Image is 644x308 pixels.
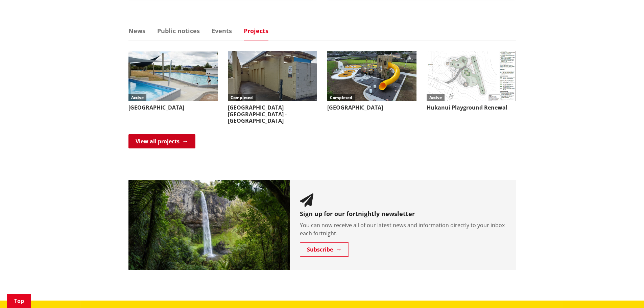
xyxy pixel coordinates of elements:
[128,104,218,111] h3: [GEOGRAPHIC_DATA]
[427,51,516,101] img: PR-21107 Hukanui Playground 3.jpg
[300,221,506,237] p: You can now receive all of our latest news and information directly to your inbox each fortnight.
[157,28,200,34] a: Public notices
[427,51,516,111] a: Active Hukanui Playground Renewal
[128,180,290,270] img: Newsletter banner
[327,94,355,101] div: Completed
[7,294,31,308] a: Top
[427,104,516,111] h3: Hukanui Playground Renewal
[228,51,317,124] a: Completed [GEOGRAPHIC_DATA] [GEOGRAPHIC_DATA] - [GEOGRAPHIC_DATA]
[228,104,317,124] h3: [GEOGRAPHIC_DATA] [GEOGRAPHIC_DATA] - [GEOGRAPHIC_DATA]
[228,51,317,101] img: Sunset Beach 3
[327,51,416,101] img: Buckland Road Playground Sept 2024 2
[128,94,146,101] div: Active
[128,51,218,101] img: PR-1628 Tuakau Aquatic Centre Entranceway
[128,51,218,111] a: Active [GEOGRAPHIC_DATA]
[613,280,637,304] iframe: Messenger Launcher
[244,28,268,34] a: Projects
[128,28,145,34] a: News
[128,134,195,148] a: View all projects
[427,94,445,101] div: Active
[212,28,232,34] a: Events
[327,104,416,111] h3: [GEOGRAPHIC_DATA]
[300,242,349,257] a: Subscribe
[300,210,506,218] h3: Sign up for our fortnightly newsletter
[327,51,416,111] a: Completed [GEOGRAPHIC_DATA]
[228,94,256,101] div: Completed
